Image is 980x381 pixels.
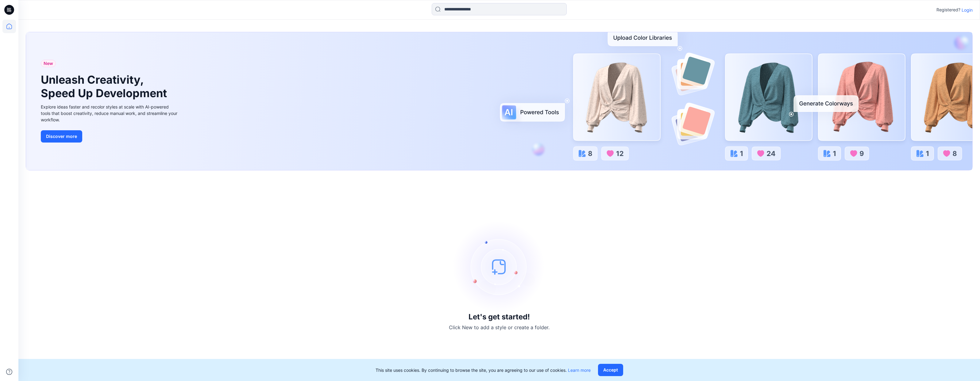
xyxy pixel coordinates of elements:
img: empty-state-image.svg [453,221,545,313]
a: Discover more [41,130,179,143]
p: Login [962,7,973,13]
h3: Let's get started! [469,313,530,321]
p: This site uses cookies. By continuing to browse the site, you are agreeing to our use of cookies. [376,367,591,373]
p: Registered? [936,6,960,13]
div: Explore ideas faster and recolor styles at scale with AI-powered tools that boost creativity, red... [41,104,179,123]
button: Accept [598,364,623,376]
span: New [44,60,53,67]
p: Click New to add a style or create a folder. [449,324,550,331]
a: Learn more [568,368,591,373]
h1: Unleash Creativity, Speed Up Development [41,73,170,100]
button: Discover more [41,130,82,143]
